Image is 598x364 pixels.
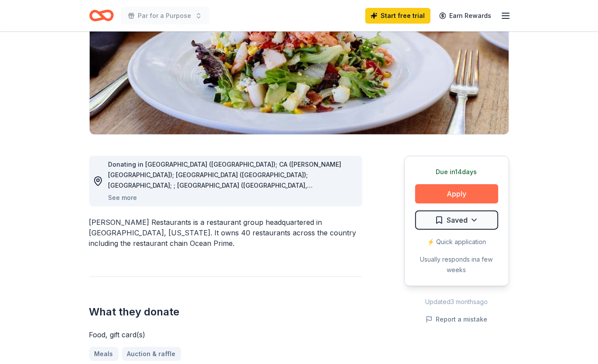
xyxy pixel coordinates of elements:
[89,217,362,248] div: [PERSON_NAME] Restaurants is a restaurant group headquartered in [GEOGRAPHIC_DATA], [US_STATE]. I...
[89,329,362,340] div: Food, gift card(s)
[89,305,362,319] h2: What they donate
[415,184,498,203] button: Apply
[122,347,181,361] a: Auction & raffle
[108,192,137,203] button: See more
[89,347,119,361] a: Meals
[426,314,488,325] button: Report a mistake
[108,161,345,283] span: Donating in [GEOGRAPHIC_DATA] ([GEOGRAPHIC_DATA]); CA ([PERSON_NAME][GEOGRAPHIC_DATA]); [GEOGRAPH...
[415,210,498,230] button: Saved
[415,254,498,275] div: Usually responds in a few weeks
[121,7,209,24] button: Par for a Purpose
[415,237,498,247] div: ⚡️ Quick application
[365,8,430,24] a: Start free trial
[447,214,468,226] span: Saved
[434,8,497,24] a: Earn Rewards
[138,10,192,21] span: Par for a Purpose
[415,167,498,177] div: Due in 14 days
[404,297,509,307] div: Updated 3 months ago
[89,5,114,26] a: Home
